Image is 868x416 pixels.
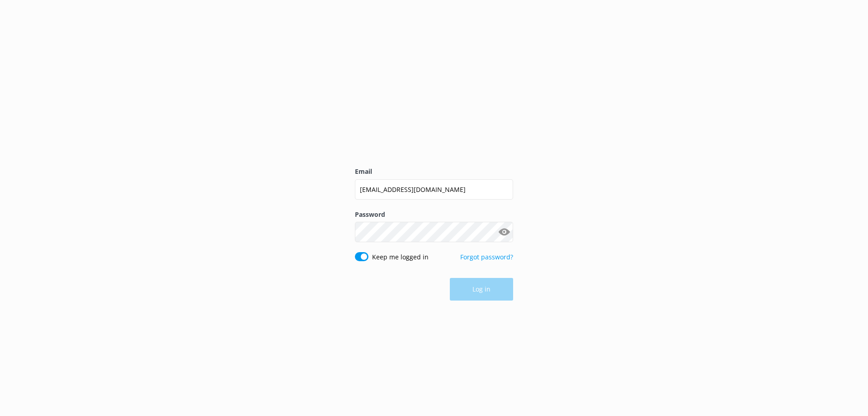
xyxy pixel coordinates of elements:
label: Keep me logged in [372,252,429,262]
label: Email [355,167,513,177]
button: Show password [495,223,513,241]
input: user@emailaddress.com [355,179,513,200]
label: Password [355,210,513,220]
a: Forgot password? [460,253,513,261]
